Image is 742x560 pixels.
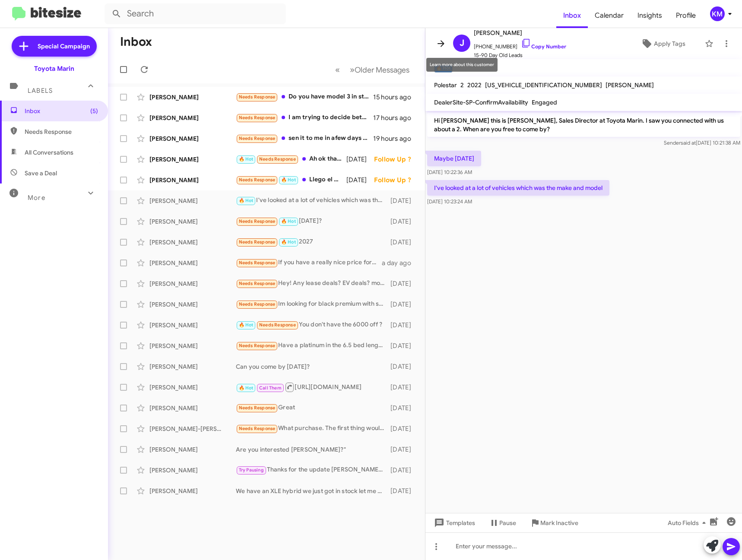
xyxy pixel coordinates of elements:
div: Im looking for black premium with solar roof seems like you don't have it. Also I would not like ... [236,299,389,309]
div: [PERSON_NAME] [149,383,236,392]
div: 2027 [236,237,389,247]
div: [PERSON_NAME] [149,279,236,288]
div: [PERSON_NAME] [149,155,236,164]
span: « [335,64,340,75]
a: Profile [669,3,703,28]
span: 🔥 Hot [239,385,254,391]
div: [PERSON_NAME] [149,259,236,267]
div: [PERSON_NAME] [149,114,236,122]
span: [DATE] 10:22:36 AM [427,169,472,175]
div: Follow Up ? [374,176,418,184]
div: [DATE] [389,217,418,226]
span: Needs Response [239,405,276,411]
div: Ah ok thanks. I don't need to come in then until it arrives. Looking forward to it, thanks! [236,154,346,164]
span: DealerSite-SP-ConfirmAvailability [434,98,528,106]
a: Insights [631,3,669,28]
span: Apply Tags [654,36,685,51]
span: [DATE] 10:23:24 AM [427,198,472,205]
span: Special Campaign [38,42,90,51]
div: [DATE] [389,279,418,288]
span: J [460,36,464,50]
div: [URL][DOMAIN_NAME] [236,382,389,392]
div: Do you have model 3 in stock ? What is the price and mileage [236,92,373,102]
span: 🔥 Hot [239,322,254,328]
div: If you have a really nice price for the Toyota high lander 2023 the used one if the price got dow... [236,258,382,268]
span: Needs Response [239,115,276,120]
span: said at [681,139,696,146]
span: Needs Response [259,322,296,328]
div: a day ago [382,259,418,267]
div: I've looked at a lot of vehicles which was the make and model [236,196,389,206]
div: [DATE] [389,300,418,309]
button: Previous [330,61,345,79]
div: [DATE] [346,176,374,184]
a: Special Campaign [12,36,97,57]
span: Engaged [532,98,557,106]
div: 17 hours ago [373,114,418,122]
div: What purchase. The first thing would be to actually respond to the questions I'm asking. I do not... [236,424,389,433]
span: » [350,64,355,75]
span: 2 [460,81,464,89]
div: You don't have the 6000 off ? [236,320,389,330]
div: Are you interested [PERSON_NAME]?" [236,445,389,454]
div: [DATE] [389,238,418,247]
div: [DATE] [389,362,418,371]
div: KM [710,6,725,21]
a: Inbox [556,3,588,28]
span: Needs Response [239,426,276,431]
p: Hi [PERSON_NAME] this is [PERSON_NAME], Sales Director at Toyota Marin. I saw you connected with ... [427,113,740,137]
div: Llego el carro que deseo?? [236,175,346,185]
div: [DATE] [389,383,418,392]
span: More [28,194,45,202]
span: Needs Response [239,239,276,245]
div: Can you come by [DATE]? [236,362,389,371]
input: Search [105,3,286,24]
span: Call Them [259,385,282,391]
span: Pause [499,515,516,531]
div: Thanks for the update [PERSON_NAME]! Let me know if I can help at all! [236,465,389,475]
a: Calendar [588,3,631,28]
span: All Conversations [25,148,73,157]
span: Needs Response [239,281,276,286]
p: I've looked at a lot of vehicles which was the make and model [427,180,609,196]
div: [DATE] [389,487,418,495]
span: Sender [DATE] 10:21:38 AM [664,139,740,146]
span: Labels [28,87,53,95]
div: [DATE] [346,155,374,164]
div: [DATE] [389,404,418,412]
div: [PERSON_NAME] [149,445,236,454]
span: Needs Response [239,94,276,100]
div: [PERSON_NAME] [149,404,236,412]
div: [DATE] [389,445,418,454]
div: [PERSON_NAME]-[PERSON_NAME] [149,424,236,433]
span: Save a Deal [25,169,57,177]
div: [PERSON_NAME] [149,362,236,371]
div: [PERSON_NAME] [149,217,236,226]
div: Great [236,403,389,413]
span: 15-90 Day Old Leads [474,51,566,60]
span: Needs Response [25,127,98,136]
div: [DATE] [389,424,418,433]
div: Have a platinum in the 6.5 bed length I could test drive in about 10min? [236,341,389,351]
div: [DATE]? [236,216,389,226]
div: [PERSON_NAME] [149,342,236,350]
span: Older Messages [355,65,409,75]
div: Toyota Marin [34,64,74,73]
a: Copy Number [521,43,566,50]
span: Mark Inactive [540,515,578,531]
span: Needs Response [239,343,276,348]
span: Needs Response [239,177,276,183]
div: sen it to me in afew days when it arrives [236,133,373,143]
div: [DATE] [389,196,418,205]
span: Needs Response [239,218,276,224]
span: [PERSON_NAME] [606,81,654,89]
span: 🔥 Hot [239,198,254,203]
div: [PERSON_NAME] [149,196,236,205]
div: [PERSON_NAME] [149,238,236,247]
div: [PERSON_NAME] [149,93,236,101]
div: [DATE] [389,321,418,329]
span: 2022 [467,81,482,89]
h1: Inbox [120,35,152,49]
